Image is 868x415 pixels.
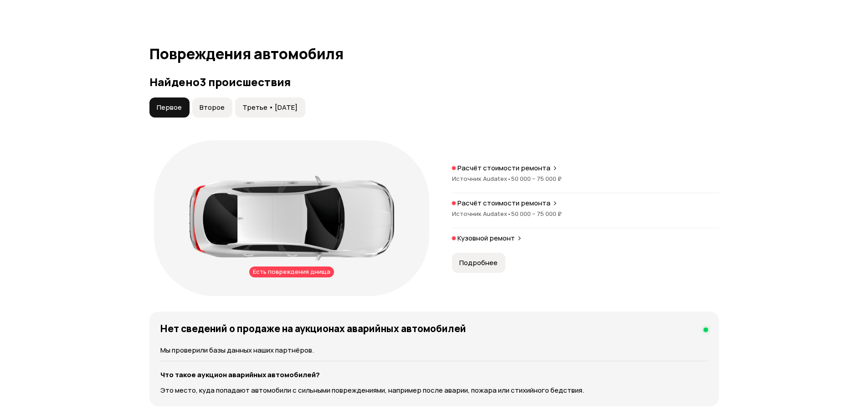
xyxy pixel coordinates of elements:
[242,103,298,112] span: Третье • [DATE]
[157,103,182,112] span: Первое
[192,97,232,118] button: Второе
[452,253,505,273] button: Подробнее
[457,164,550,173] p: Расчёт стоимости ремонта
[200,103,225,112] span: Второе
[160,345,708,355] p: Мы проверили базы данных наших партнёров.
[457,199,550,208] p: Расчёт стоимости ремонта
[507,210,511,218] span: •
[149,76,719,88] h3: Найдено 3 происшествия
[459,258,498,267] span: Подробнее
[457,234,515,243] p: Кузовной ремонт
[235,97,305,118] button: Третье • [DATE]
[160,370,320,379] strong: Что такое аукцион аварийных автомобилей?
[149,46,719,62] h1: Повреждения автомобиля
[160,323,466,334] h4: Нет сведений о продаже на аукционах аварийных автомобилей
[511,210,562,218] span: 50 000 – 75 000 ₽
[249,266,334,277] div: Есть повреждения днища
[507,174,511,183] span: •
[511,174,562,183] span: 50 000 – 75 000 ₽
[452,174,511,183] span: Источник Audatex
[160,385,708,395] p: Это место, куда попадают автомобили с сильными повреждениями, например после аварии, пожара или с...
[149,97,190,118] button: Первое
[452,210,511,218] span: Источник Audatex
